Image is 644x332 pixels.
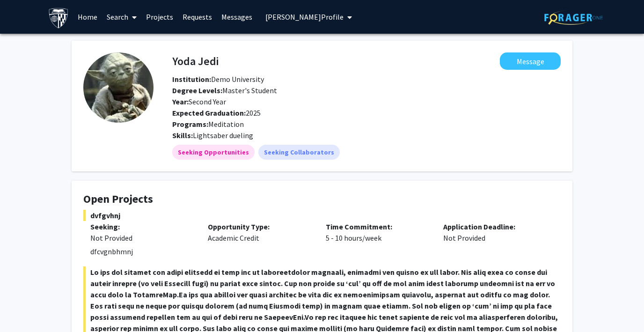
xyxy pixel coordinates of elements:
[500,52,561,70] button: Message Yoda Jedi
[172,86,277,95] span: Master's Student
[7,290,40,325] iframe: Chat
[48,7,69,29] img: Demo University Logo
[208,119,244,129] span: Meditation
[90,221,194,232] p: Seeking:
[172,145,255,160] mat-chip: Seeking Opportunities
[211,74,264,84] span: Demo University
[83,52,154,123] img: Profile Picture
[319,221,436,243] div: 5 - 10 hours/week
[193,131,253,140] span: Lightsaber dueling
[436,221,554,243] div: Not Provided
[83,192,561,206] h4: Open Projects
[326,221,429,232] p: Time Commitment:
[443,221,547,232] p: Application Deadline:
[83,210,561,221] span: dvfgvhnj
[73,0,102,33] a: Home
[172,52,219,70] h4: Yoda Jedi
[172,86,222,95] b: Degree Levels:
[208,221,311,232] p: Opportunity Type:
[90,246,561,257] p: dfcvgnbhmnj
[102,0,141,33] a: Search
[172,97,226,106] span: Second Year
[178,0,217,33] a: Requests
[172,74,211,84] b: Institution:
[90,232,194,243] div: Not Provided
[544,10,603,25] img: ForagerOne Logo
[172,97,189,106] b: Year:
[265,12,344,22] span: [PERSON_NAME] Profile
[217,0,257,33] a: Messages
[172,131,193,140] b: Skills:
[172,119,208,129] b: Programs:
[172,108,261,118] span: 2025
[172,108,246,118] b: Expected Graduation:
[258,145,340,160] mat-chip: Seeking Collaborators
[141,0,178,33] a: Projects
[201,221,318,243] div: Academic Credit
